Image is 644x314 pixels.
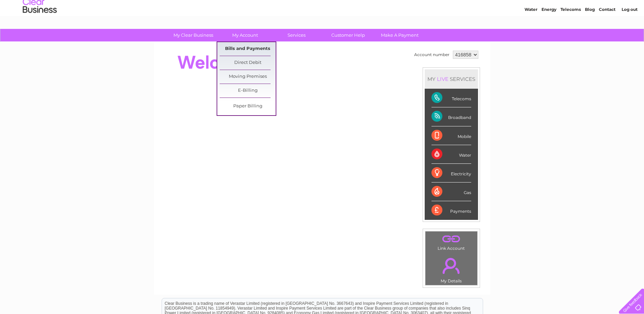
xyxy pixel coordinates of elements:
a: . [427,254,476,278]
div: Electricity [431,164,471,182]
a: Services [269,29,325,41]
a: Blog [585,29,595,34]
a: Direct Debit [220,56,276,70]
div: Broadband [431,107,471,126]
td: Link Account [425,231,478,252]
a: Paper Billing [220,100,276,113]
div: MY SERVICES [425,69,478,89]
a: Bills and Payments [220,42,276,56]
a: Water [525,29,537,34]
a: Telecoms [560,29,581,34]
a: . [427,233,476,245]
a: Energy [541,29,556,34]
a: 0333 014 3131 [516,3,563,12]
a: Customer Help [320,29,376,41]
div: Clear Business is a trading name of Verastar Limited (registered in [GEOGRAPHIC_DATA] No. 3667643... [162,4,483,33]
td: My Details [425,252,478,285]
div: Water [431,145,471,164]
a: E-Billing [220,84,276,98]
img: logo.png [22,18,57,38]
a: My Clear Business [165,29,221,41]
a: Log out [622,29,638,34]
a: My Account [217,29,273,41]
a: Make A Payment [372,29,428,41]
div: Telecoms [431,89,471,107]
div: Gas [431,182,471,201]
a: Moving Premises [220,70,276,84]
a: Contact [599,29,615,34]
div: Mobile [431,126,471,145]
td: Account number [412,49,451,60]
div: Payments [431,201,471,220]
div: LIVE [436,76,450,82]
